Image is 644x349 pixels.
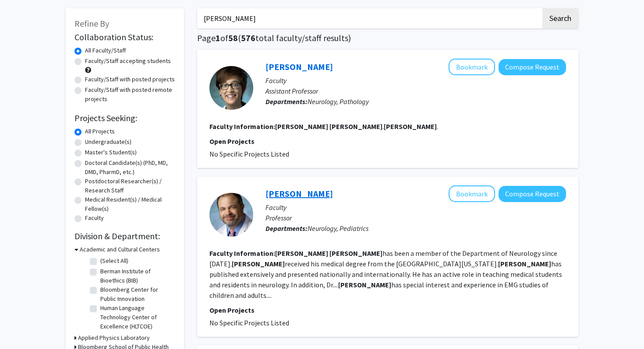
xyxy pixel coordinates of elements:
b: Departments: [265,224,308,233]
p: Faculty [265,75,566,86]
b: [PERSON_NAME] [384,122,437,131]
label: All Projects [85,127,115,136]
button: Compose Request to Jessie Nance [499,59,566,75]
b: Faculty Information: [209,249,275,258]
b: Departments: [265,97,308,106]
b: Faculty Information: [209,122,275,131]
b: [PERSON_NAME] [498,259,551,268]
span: 1 [216,32,220,43]
b: [PERSON_NAME] [275,122,328,131]
h2: Collaboration Status: [74,32,175,42]
label: Medical Resident(s) / Medical Fellow(s) [85,195,175,213]
span: Refine By [74,18,109,29]
h3: Academic and Cultural Centers [80,245,160,254]
p: Assistant Professor [265,86,566,96]
span: Neurology, Pediatrics [308,224,368,233]
button: Add Tom Crawford to Bookmarks [449,185,495,202]
a: [PERSON_NAME] [265,61,333,72]
span: No Specific Projects Listed [209,318,289,327]
label: Berman Institute of Bioethics (BIB) [100,267,173,285]
b: [PERSON_NAME] [329,249,382,258]
label: Faculty/Staff with posted remote projects [85,85,175,104]
label: Master's Student(s) [85,148,137,157]
h3: Applied Physics Laboratory [78,333,150,342]
label: (Select All) [100,256,128,265]
label: Doctoral Candidate(s) (PhD, MD, DMD, PharmD, etc.) [85,158,175,177]
label: Postdoctoral Researcher(s) / Research Staff [85,177,175,195]
label: All Faculty/Staff [85,46,126,55]
p: Faculty [265,202,566,213]
span: No Specific Projects Listed [209,150,289,158]
label: Faculty [85,213,104,223]
p: Professor [265,213,566,223]
h1: Page of ( total faculty/staff results) [197,33,578,43]
span: 58 [228,32,238,43]
a: [PERSON_NAME] [265,188,333,199]
input: Search Keywords [197,8,541,28]
label: Faculty/Staff with posted projects [85,75,175,84]
span: 576 [241,32,255,43]
iframe: Chat [7,310,37,342]
label: Bloomberg Center for Public Innovation [100,285,173,304]
b: [PERSON_NAME] [275,249,328,258]
b: [PERSON_NAME] [338,280,391,289]
h2: Division & Department: [74,231,175,241]
p: Open Projects [209,305,566,315]
label: Human Language Technology Center of Excellence (HLTCOE) [100,304,173,331]
button: Compose Request to Tom Crawford [499,186,566,202]
label: Faculty/Staff accepting students [85,56,171,66]
label: Undergraduate(s) [85,137,131,147]
fg-read-more: . . [275,122,438,131]
span: Neurology, Pathology [308,97,369,106]
b: [PERSON_NAME] [232,259,285,268]
b: [PERSON_NAME] [329,122,382,131]
p: Open Projects [209,136,566,147]
h2: Projects Seeking: [74,113,175,123]
fg-read-more: has been a member of the Department of Neurology since [DATE]. received his medical degree from t... [209,249,562,300]
button: Search [542,8,578,28]
button: Add Jessie Nance to Bookmarks [449,59,495,75]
